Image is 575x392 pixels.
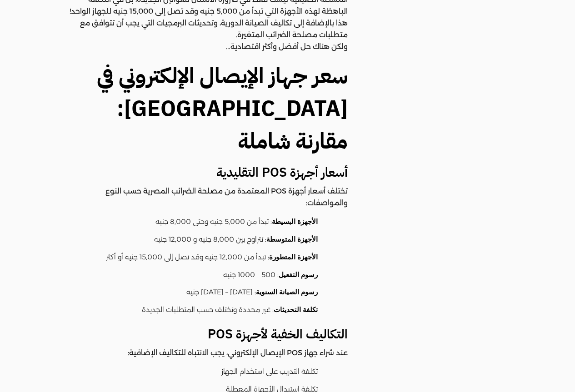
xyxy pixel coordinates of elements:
[74,284,330,302] li: : [DATE] – [DATE] جنيه
[256,288,318,297] strong: رسوم الصيانة السنوية
[65,185,348,209] p: تختلف أسعار أجهزة POS المعتمدة من مصلحة الضرائب المصرية حسب النوع والمواصفات:
[74,302,330,319] li: : غير محددة وتختلف حسب المتطلبات الجديدة
[274,305,318,314] strong: تكلفة التحديثات
[74,231,330,249] li: : تتراوح بين 8,000 جنيه و 12,000 جنيه
[65,326,348,342] h3: التكاليف الخفية لأجهزة POS
[74,363,330,381] li: تكلفة التدريب على استخدام الجهاز
[269,253,318,262] strong: الأجهزة المتطورة
[65,347,348,359] p: عند شراء جهاز POS الإيصال الإلكتروني، يجب الانتباه للتكاليف الإضافية:
[65,164,348,181] h3: أسعار أجهزة POS التقليدية
[266,235,318,244] strong: الأجهزة المتوسطة
[272,217,318,226] strong: الأجهزة البسيطة
[74,213,330,231] li: : تبدأ من 5,000 جنيه وحتى 8,000 جنيه
[65,60,348,158] h2: سعر جهاز الإيصال الإلكتروني في [GEOGRAPHIC_DATA]: مقارنة شاملة
[74,267,330,284] li: : 500 – 1000 جنيه
[74,249,330,267] li: : تبدأ من 12,000 جنيه وقد تصل إلى 15,000 جنيه أو أكثر
[65,41,348,53] p: ولكن هناك حل أفضل وأكثر اقتصادية…
[279,270,318,279] strong: رسوم التفعيل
